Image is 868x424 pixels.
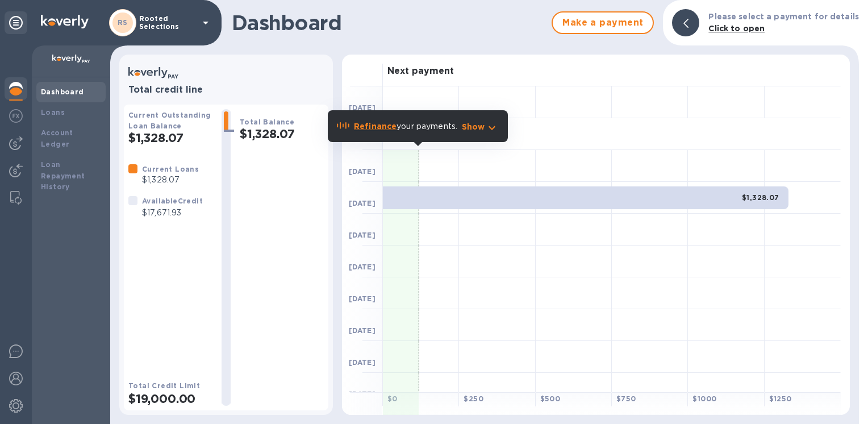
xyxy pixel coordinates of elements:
[349,263,375,271] b: [DATE]
[349,231,375,239] b: [DATE]
[742,193,779,202] b: $1,328.07
[142,165,199,173] b: Current Loans
[562,16,644,30] span: Make a payment
[142,197,203,205] b: Available Credit
[540,394,561,403] b: $ 500
[692,394,716,403] b: $ 1000
[240,127,324,141] h2: $1,328.07
[354,120,457,132] p: your payments.
[41,160,85,192] b: Loan Repayment History
[349,326,375,335] b: [DATE]
[139,15,196,31] p: Rooted Selections
[354,122,397,131] b: Refinance
[5,11,27,34] div: Unpin categories
[349,167,375,176] b: [DATE]
[349,390,375,398] b: [DATE]
[349,358,375,367] b: [DATE]
[349,294,375,303] b: [DATE]
[128,381,200,390] b: Total Credit Limit
[462,121,499,132] button: Show
[462,121,485,132] p: Show
[9,109,23,123] img: Foreign exchange
[769,394,792,403] b: $ 1250
[118,18,128,27] b: RS
[464,394,483,403] b: $ 250
[128,85,324,95] h3: Total credit line
[41,88,84,96] b: Dashboard
[128,131,212,145] h2: $1,328.07
[41,128,73,148] b: Account Ledger
[232,11,546,35] h1: Dashboard
[708,12,859,21] b: Please select a payment for details
[41,108,65,117] b: Loans
[387,66,454,77] h3: Next payment
[142,207,203,219] p: $17,671.93
[708,24,765,33] b: Click to open
[41,15,89,28] img: Logo
[240,118,294,126] b: Total Balance
[552,11,654,34] button: Make a payment
[128,111,211,130] b: Current Outstanding Loan Balance
[616,394,636,403] b: $ 750
[128,392,212,406] h2: $19,000.00
[142,174,199,186] p: $1,328.07
[349,199,375,207] b: [DATE]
